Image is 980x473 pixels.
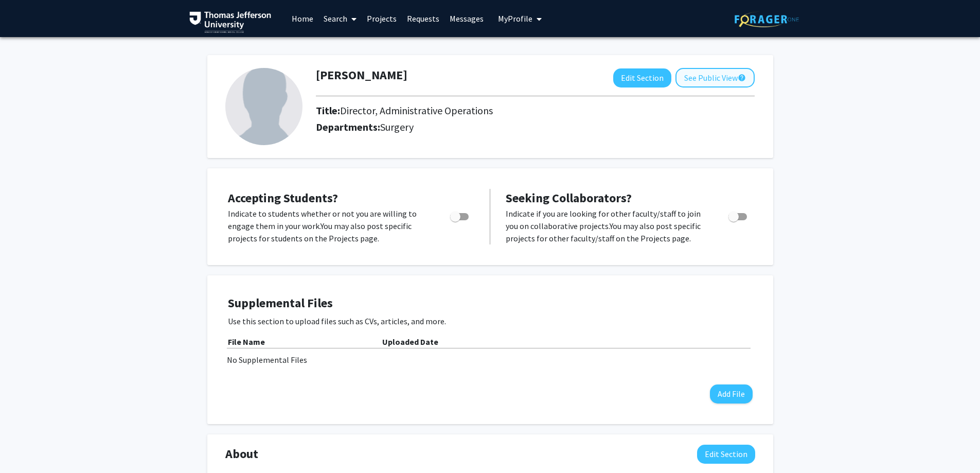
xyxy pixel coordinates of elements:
[724,207,753,223] div: Toggle
[225,445,258,463] span: About
[228,190,338,206] span: Accepting Students?
[318,1,362,37] a: Search
[340,104,493,117] span: Director, Administrative Operations
[382,337,438,347] b: Uploaded Date
[710,384,753,404] button: Add File
[738,72,746,84] mat-icon: help
[308,121,762,133] h2: Departments:
[228,315,753,327] p: Use this section to upload files such as CVs, articles, and more.
[506,207,709,244] p: Indicate if you are looking for other faculty/staff to join you on collaborative projects. You ma...
[735,11,799,27] img: ForagerOne Logo
[228,337,265,347] b: File Name
[613,68,671,87] button: Edit Section
[506,190,632,206] span: Seeking Collaborators?
[380,120,414,133] span: Surgery
[675,68,755,87] button: See Public View
[402,1,444,37] a: Requests
[189,11,272,33] img: Thomas Jefferson University Logo
[228,207,431,244] p: Indicate to students whether or not you are willing to engage them in your work. You may also pos...
[316,104,493,117] h2: Title:
[498,13,532,24] span: My Profile
[228,296,753,311] h4: Supplemental Files
[225,68,302,145] img: Profile Picture
[362,1,402,37] a: Projects
[227,354,754,366] div: No Supplemental Files
[287,1,318,37] a: Home
[446,207,474,223] div: Toggle
[316,68,407,83] h1: [PERSON_NAME]
[444,1,489,37] a: Messages
[8,427,44,465] iframe: Chat
[697,445,755,464] button: Edit About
